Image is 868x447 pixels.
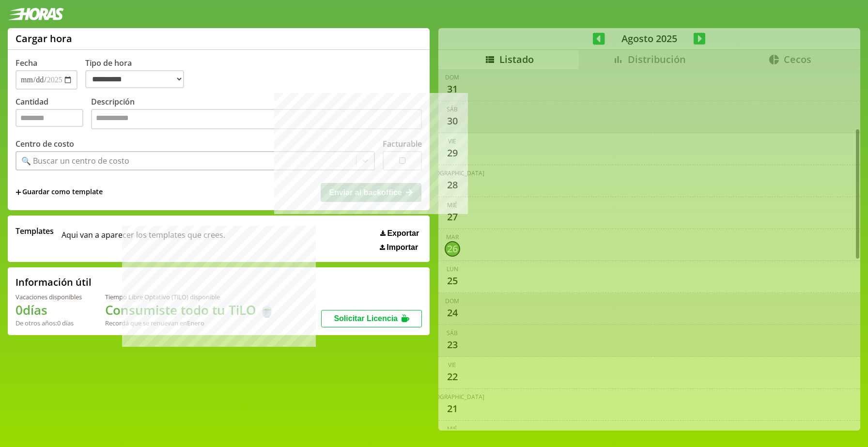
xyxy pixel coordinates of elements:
[383,139,422,149] label: Facturable
[15,301,82,319] h1: 0 días
[387,229,419,238] span: Exportar
[91,109,422,129] textarea: Descripción
[15,139,74,149] label: Centro de costo
[15,226,54,236] span: Templates
[8,8,64,20] img: logotipo
[105,319,275,327] div: Recordá que se renuevan en
[85,70,184,88] select: Tipo de hora
[15,319,82,327] div: De otros años: 0 días
[387,243,418,252] span: Importar
[91,96,422,132] label: Descripción
[15,58,37,68] label: Fecha
[15,109,83,127] input: Cantidad
[15,187,103,198] span: +Guardar como template
[105,301,275,319] h1: Consumiste todo tu TiLO 🍵
[15,187,21,198] span: +
[105,293,275,301] div: Tiempo Libre Optativo (TiLO) disponible
[21,155,129,166] div: 🔍 Buscar un centro de costo
[85,58,192,90] label: Tipo de hora
[15,293,82,301] div: Vacaciones disponibles
[377,229,422,238] button: Exportar
[15,96,91,132] label: Cantidad
[187,319,204,327] b: Enero
[334,314,398,323] span: Solicitar Licencia
[15,276,92,289] h2: Información útil
[62,226,225,252] span: Aqui van a aparecer los templates que crees.
[15,32,72,45] h1: Cargar hora
[321,310,422,327] button: Solicitar Licencia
